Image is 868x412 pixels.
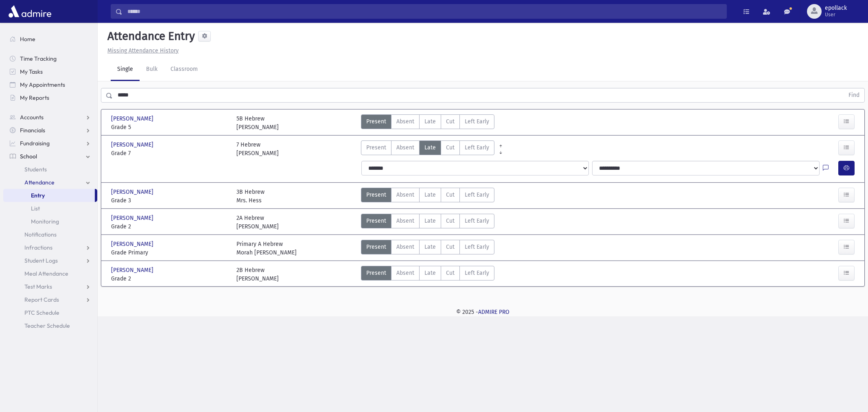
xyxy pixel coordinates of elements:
a: Monitoring [3,215,97,228]
span: Absent [396,269,414,277]
span: Present [366,143,386,152]
a: Accounts [3,111,97,124]
div: AttTypes [361,214,494,231]
a: Single [111,58,140,81]
span: PTC Schedule [24,309,59,316]
span: Left Early [465,243,489,251]
img: AdmirePro [7,3,53,20]
span: Fundraising [20,140,50,147]
div: AttTypes [361,188,494,205]
a: Report Cards [3,293,97,306]
a: My Tasks [3,65,97,78]
span: Home [20,35,35,43]
a: My Reports [3,91,97,104]
span: Present [366,191,386,199]
span: List [31,205,40,212]
a: School [3,150,97,163]
span: School [20,153,37,160]
span: Teacher Schedule [24,322,70,329]
span: Grade 3 [111,196,228,205]
span: Cut [446,243,455,251]
div: 2A Hebrew [PERSON_NAME] [236,214,279,231]
span: Late [424,243,436,251]
h5: Attendance Entry [104,29,195,43]
span: Late [424,269,436,277]
span: Absent [396,191,414,199]
a: My Appointments [3,78,97,91]
span: My Tasks [20,68,43,75]
a: Attendance [3,176,97,189]
span: Late [424,143,436,152]
span: [PERSON_NAME] [111,214,155,222]
a: Test Marks [3,280,97,293]
div: AttTypes [361,140,494,158]
span: Notifications [24,231,57,238]
span: Grade 5 [111,123,228,131]
span: Left Early [465,117,489,126]
a: PTC Schedule [3,306,97,319]
span: Cut [446,117,455,126]
span: [PERSON_NAME] [111,266,155,274]
span: Cut [446,143,455,152]
div: 7 Hebrew [PERSON_NAME] [236,140,279,158]
span: Present [366,117,386,126]
a: Notifications [3,228,97,241]
a: ADMIRE PRO [478,309,509,316]
span: Grade Primary [111,248,228,257]
a: Financials [3,124,97,137]
button: Find [844,88,864,102]
span: Late [424,191,436,199]
span: Entry [31,192,45,199]
div: AttTypes [361,266,494,283]
span: Report Cards [24,296,59,303]
span: Meal Attendance [24,270,68,277]
div: AttTypes [361,114,494,131]
u: Missing Attendance History [107,47,179,54]
span: Cut [446,269,455,277]
span: Cut [446,191,455,199]
span: [PERSON_NAME] [111,114,155,123]
span: Cut [446,217,455,225]
span: Time Tracking [20,55,57,62]
a: Student Logs [3,254,97,267]
a: Teacher Schedule [3,319,97,332]
a: Time Tracking [3,52,97,65]
span: Absent [396,243,414,251]
a: Home [3,33,97,46]
span: Accounts [20,114,44,121]
span: Test Marks [24,283,52,290]
div: 3B Hebrew Mrs. Hess [236,188,265,205]
span: My Reports [20,94,49,101]
span: Present [366,217,386,225]
div: 2B Hebrew [PERSON_NAME] [236,266,279,283]
span: [PERSON_NAME] [111,140,155,149]
a: Missing Attendance History [104,47,179,54]
input: Search [122,4,726,19]
span: Students [24,166,47,173]
a: Infractions [3,241,97,254]
div: AttTypes [361,240,494,257]
span: Grade 2 [111,274,228,283]
span: Late [424,217,436,225]
span: Infractions [24,244,52,251]
span: Grade 2 [111,222,228,231]
div: Primary A Hebrew Morah [PERSON_NAME] [236,240,297,257]
span: Left Early [465,143,489,152]
span: Left Early [465,217,489,225]
a: Students [3,163,97,176]
span: Absent [396,143,414,152]
a: Classroom [164,58,204,81]
div: © 2025 - [111,308,855,316]
span: Absent [396,117,414,126]
span: [PERSON_NAME] [111,188,155,196]
span: Late [424,117,436,126]
span: Grade 7 [111,149,228,158]
span: My Appointments [20,81,65,88]
span: [PERSON_NAME] [111,240,155,248]
div: 5B Hebrew [PERSON_NAME] [236,114,279,131]
span: Financials [20,127,45,134]
span: Absent [396,217,414,225]
span: Student Logs [24,257,58,264]
span: epollack [825,5,847,11]
span: Present [366,243,386,251]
